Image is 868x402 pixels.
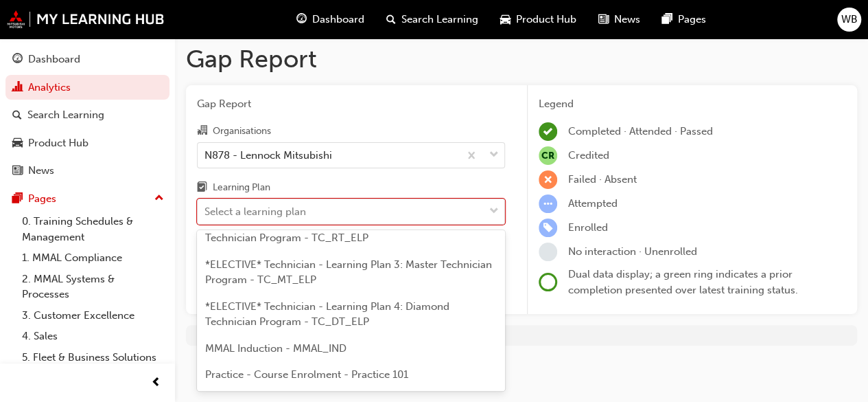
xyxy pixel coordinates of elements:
[28,52,80,67] div: Dashboard
[587,5,651,34] a: news-iconNews
[539,96,846,112] div: Legend
[28,191,56,207] div: Pages
[5,102,169,128] a: Search Learning
[16,211,169,247] a: 0. Training Schedules & Management
[568,221,608,234] span: Enrolled
[151,375,161,392] span: prev-icon
[197,182,207,194] span: learningplan-icon
[5,47,169,72] a: Dashboard
[205,258,492,287] span: *ELECTIVE* Technician - Learning Plan 3: Master Technician Program - TC_MT_ELP
[598,11,609,28] span: news-icon
[16,347,169,368] a: 5. Fleet & Business Solutions
[539,122,557,141] span: learningRecordVerb_COMPLETE-icon
[285,5,375,34] a: guage-iconDashboard
[5,44,169,186] button: DashboardAnalyticsSearch LearningProduct HubNews
[28,135,89,151] div: Product Hub
[678,12,706,27] span: Pages
[7,10,165,28] img: mmal
[568,125,713,137] span: Completed · Attended · Passed
[651,5,717,34] a: pages-iconPages
[516,12,576,27] span: Product Hub
[5,186,169,212] button: Pages
[205,368,408,381] span: Practice - Course Enrolment - Practice 101
[197,125,207,137] span: organisation-icon
[489,203,499,221] span: down-icon
[500,11,511,28] span: car-icon
[5,131,169,156] a: Product Hub
[205,342,347,355] span: MMAL Induction - MMAL_IND
[12,109,22,122] span: search-icon
[12,137,23,150] span: car-icon
[386,11,396,28] span: search-icon
[5,158,169,183] a: News
[401,12,478,27] span: Search Learning
[27,107,104,123] div: Search Learning
[12,54,23,66] span: guage-icon
[204,204,306,220] div: Select a learning plan
[489,5,587,34] a: car-iconProduct Hub
[312,12,364,27] span: Dashboard
[205,300,449,328] span: *ELECTIVE* Technician - Learning Plan 4: Diamond Technician Program - TC_DT_ELP
[568,197,618,210] span: Attempted
[213,124,271,138] div: Organisations
[12,193,23,205] span: pages-icon
[16,305,169,326] a: 3. Customer Excellence
[186,44,857,74] h1: Gap Report
[662,11,672,28] span: pages-icon
[614,12,640,27] span: News
[539,219,557,237] span: learningRecordVerb_ENROLL-icon
[28,163,54,179] div: News
[568,268,798,296] span: Dual data display; a green ring indicates a prior completion presented over latest training status.
[375,5,489,34] a: search-iconSearch Learning
[197,96,505,112] span: Gap Report
[204,147,332,163] div: N878 - Lennock Mitsubishi
[213,181,270,194] div: Learning Plan
[16,247,169,269] a: 1. MMAL Compliance
[837,8,861,32] button: WB
[539,146,557,165] span: null-icon
[12,82,23,94] span: chart-icon
[16,326,169,347] a: 4. Sales
[539,194,557,213] span: learningRecordVerb_ATTEMPT-icon
[568,149,609,161] span: Credited
[12,165,23,177] span: news-icon
[5,75,169,100] a: Analytics
[16,269,169,305] a: 2. MMAL Systems & Processes
[568,173,637,186] span: Failed · Absent
[539,170,557,189] span: learningRecordVerb_FAIL-icon
[154,190,164,208] span: up-icon
[489,146,499,164] span: down-icon
[841,12,858,27] span: WB
[568,245,697,258] span: No interaction · Unenrolled
[539,243,557,261] span: learningRecordVerb_NONE-icon
[296,11,307,28] span: guage-icon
